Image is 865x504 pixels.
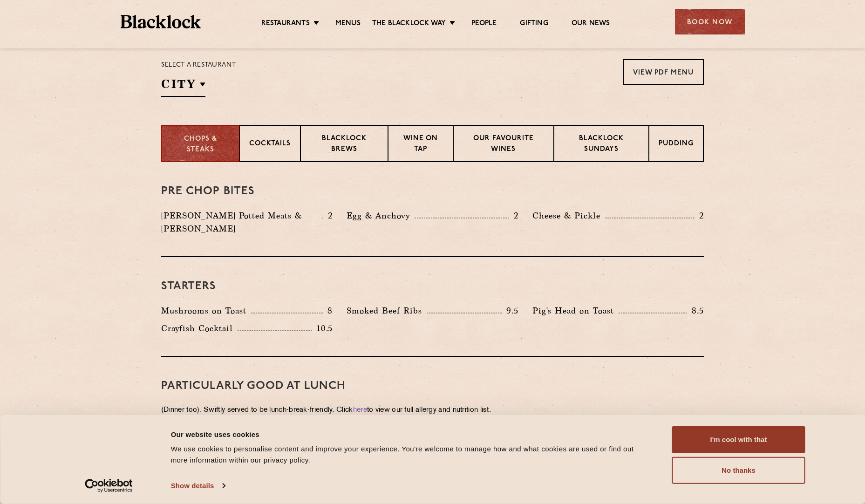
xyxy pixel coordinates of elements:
p: Wine on Tap [398,134,443,156]
p: Select a restaurant [161,59,236,71]
a: View PDF Menu [623,59,704,85]
p: Chops & Steaks [171,134,230,155]
p: (Dinner too). Swiftly served to be lunch-break-friendly. Click to view our full allergy and nutri... [161,404,704,417]
p: 9.5 [502,305,518,317]
h2: City [161,76,205,97]
a: Gifting [520,19,548,29]
p: Egg & Anchovy [347,209,415,222]
a: The Blacklock Way [372,19,446,29]
p: 8 [323,305,333,317]
button: No thanks [672,457,805,484]
p: Pig's Head on Toast [532,304,619,317]
p: 8.5 [687,305,704,317]
p: 2 [323,210,333,222]
a: Menus [335,19,361,29]
a: Restaurants [261,19,310,29]
p: Mushrooms on Toast [161,304,251,317]
p: Blacklock Brews [310,134,378,156]
img: BL_Textured_Logo-footer-cropped.svg [121,15,201,28]
p: Blacklock Sundays [564,134,639,156]
p: 2 [695,210,704,222]
button: I'm cool with that [672,426,805,453]
a: Show details [171,479,225,493]
p: Crayfish Cocktail [161,322,238,335]
h3: Pre Chop Bites [161,185,704,198]
a: Usercentrics Cookiebot - opens in a new window [68,479,150,493]
p: [PERSON_NAME] Potted Meats & [PERSON_NAME] [161,209,322,235]
h3: PARTICULARLY GOOD AT LUNCH [161,380,704,392]
a: People [471,19,497,29]
p: 2 [509,210,518,222]
div: We use cookies to personalise content and improve your experience. You're welcome to manage how a... [171,443,651,466]
p: Smoked Beef Ribs [347,304,427,317]
p: Cocktails [249,139,291,150]
h3: Starters [161,280,704,293]
p: Pudding [659,139,694,150]
div: Our website uses cookies [171,429,651,440]
p: Our favourite wines [463,134,544,156]
div: Book Now [675,9,745,34]
p: Cheese & Pickle [532,209,605,222]
a: Our News [572,19,610,29]
p: 10.5 [312,322,333,334]
a: here [353,407,367,414]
